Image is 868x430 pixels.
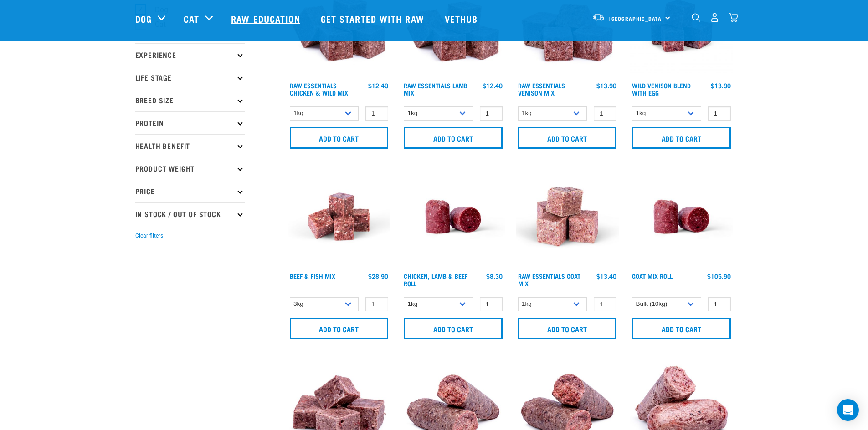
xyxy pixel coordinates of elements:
[135,232,163,240] button: Clear filters
[483,82,503,89] div: $12.40
[365,297,388,311] input: 1
[404,127,503,149] input: Add to cart
[184,12,199,25] a: Cat
[368,273,388,280] div: $28.90
[594,106,616,121] input: 1
[135,111,245,134] p: Protein
[368,82,388,89] div: $12.40
[632,318,731,339] input: Add to cart
[594,297,616,311] input: 1
[288,165,391,268] img: Beef Mackerel 1
[365,106,388,121] input: 1
[710,13,719,22] img: user.png
[290,274,335,278] a: Beef & Fish Mix
[480,297,503,311] input: 1
[222,0,311,37] a: Raw Education
[404,318,503,339] input: Add to cart
[404,274,467,285] a: Chicken, Lamb & Beef Roll
[518,274,580,285] a: Raw Essentials Goat Mix
[711,82,731,89] div: $13.90
[692,13,700,22] img: home-icon-1@2x.png
[518,127,617,149] input: Add to cart
[135,180,245,202] p: Price
[707,273,731,280] div: $105.90
[630,165,733,268] img: Raw Essentials Chicken Lamb Beef Bulk Minced Raw Dog Food Roll Unwrapped
[436,0,489,37] a: Vethub
[632,274,673,278] a: Goat Mix Roll
[135,12,152,25] a: Dog
[401,165,505,268] img: Raw Essentials Chicken Lamb Beef Bulk Minced Raw Dog Food Roll Unwrapped
[596,273,616,280] div: $13.40
[135,89,245,111] p: Breed Size
[135,66,245,89] p: Life Stage
[837,399,859,421] div: Open Intercom Messenger
[135,202,245,225] p: In Stock / Out Of Stock
[729,13,738,22] img: home-icon@2x.png
[290,318,389,339] input: Add to cart
[290,84,348,94] a: Raw Essentials Chicken & Wild Mix
[596,82,616,89] div: $13.90
[632,84,691,94] a: Wild Venison Blend with Egg
[135,134,245,157] p: Health Benefit
[290,127,389,149] input: Add to cart
[480,106,503,121] input: 1
[708,106,731,121] input: 1
[486,273,503,280] div: $8.30
[135,157,245,180] p: Product Weight
[632,127,731,149] input: Add to cart
[404,84,467,94] a: Raw Essentials Lamb Mix
[592,13,605,21] img: van-moving.png
[518,84,565,94] a: Raw Essentials Venison Mix
[609,17,664,20] span: [GEOGRAPHIC_DATA]
[135,43,245,66] p: Experience
[708,297,731,311] input: 1
[516,165,619,268] img: Goat M Ix 38448
[312,0,436,37] a: Get started with Raw
[518,318,617,339] input: Add to cart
